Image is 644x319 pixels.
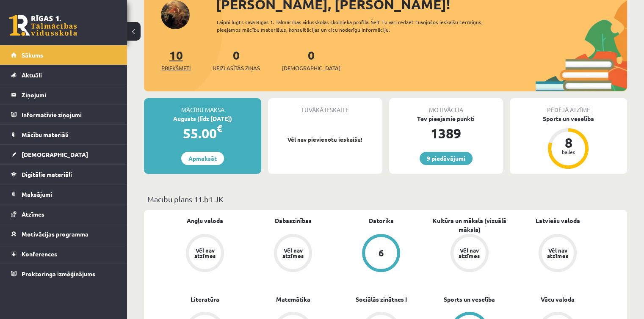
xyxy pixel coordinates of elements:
div: 6 [379,248,384,258]
a: Sports un veselība [444,295,495,304]
a: Motivācijas programma [11,224,116,244]
a: Datorika [369,216,394,225]
span: Proktoringa izmēģinājums [22,270,95,278]
a: Dabaszinības [275,216,312,225]
a: Ziņojumi [11,85,116,104]
div: Vēl nav atzīmes [458,247,481,258]
legend: Informatīvie ziņojumi [22,105,116,124]
a: Maksājumi [11,184,116,204]
a: Vēl nav atzīmes [161,234,249,274]
p: Vēl nav pievienotu ieskaišu! [272,135,378,144]
div: 8 [556,136,581,149]
div: 1389 [389,123,503,143]
span: € [217,122,222,135]
a: Kultūra un māksla (vizuālā māksla) [426,216,514,234]
a: Atzīmes [11,204,116,224]
a: Proktoringa izmēģinājums [11,264,116,283]
div: Augusts (līdz [DATE]) [144,114,261,123]
div: Vēl nav atzīmes [281,247,305,258]
div: Laipni lūgts savā Rīgas 1. Tālmācības vidusskolas skolnieka profilā. Šeit Tu vari redzēt tuvojošo... [217,18,507,33]
a: Latviešu valoda [535,216,580,225]
span: Mācību materiāli [22,131,69,138]
a: 6 [337,234,425,274]
div: Pēdējā atzīme [510,98,627,114]
a: Vēl nav atzīmes [426,234,514,274]
div: Tuvākā ieskaite [268,98,382,114]
a: Sociālās zinātnes I [356,295,407,304]
a: Mācību materiāli [11,125,116,144]
span: Priekšmeti [161,64,191,72]
span: Neizlasītās ziņas [213,64,260,72]
a: Aktuāli [11,65,116,85]
span: [DEMOGRAPHIC_DATA] [282,64,340,72]
a: Vēl nav atzīmes [514,234,602,274]
a: Sports un veselība 8 balles [510,114,627,170]
legend: Maksājumi [22,184,116,204]
a: Rīgas 1. Tālmācības vidusskola [9,15,77,36]
a: Apmaksāt [181,152,224,165]
span: Sākums [22,51,43,59]
a: Konferences [11,244,116,264]
span: Konferences [22,250,57,258]
a: 0[DEMOGRAPHIC_DATA] [282,47,340,72]
a: Matemātika [276,295,310,304]
span: Digitālie materiāli [22,170,72,178]
span: Aktuāli [22,71,42,79]
a: Digitālie materiāli [11,165,116,184]
a: Informatīvie ziņojumi [11,105,116,124]
div: Motivācija [389,98,503,114]
div: Tev pieejamie punkti [389,114,503,123]
a: Literatūra [191,295,219,304]
div: Vēl nav atzīmes [193,247,217,258]
span: [DEMOGRAPHIC_DATA] [22,151,88,158]
div: Mācību maksa [144,98,261,114]
p: Mācību plāns 11.b1 JK [147,193,624,205]
div: balles [556,149,581,154]
span: Atzīmes [22,210,44,218]
a: [DEMOGRAPHIC_DATA] [11,145,116,164]
a: Angļu valoda [187,216,223,225]
div: 55.00 [144,123,261,143]
a: Vēl nav atzīmes [249,234,337,274]
a: Vācu valoda [541,295,575,304]
div: Vēl nav atzīmes [546,247,569,258]
legend: Ziņojumi [22,85,116,104]
a: 0Neizlasītās ziņas [213,47,260,72]
a: 9 piedāvājumi [420,152,473,165]
span: Motivācijas programma [22,230,88,238]
div: Sports un veselība [510,114,627,123]
a: Sākums [11,45,116,65]
a: 10Priekšmeti [161,47,191,72]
